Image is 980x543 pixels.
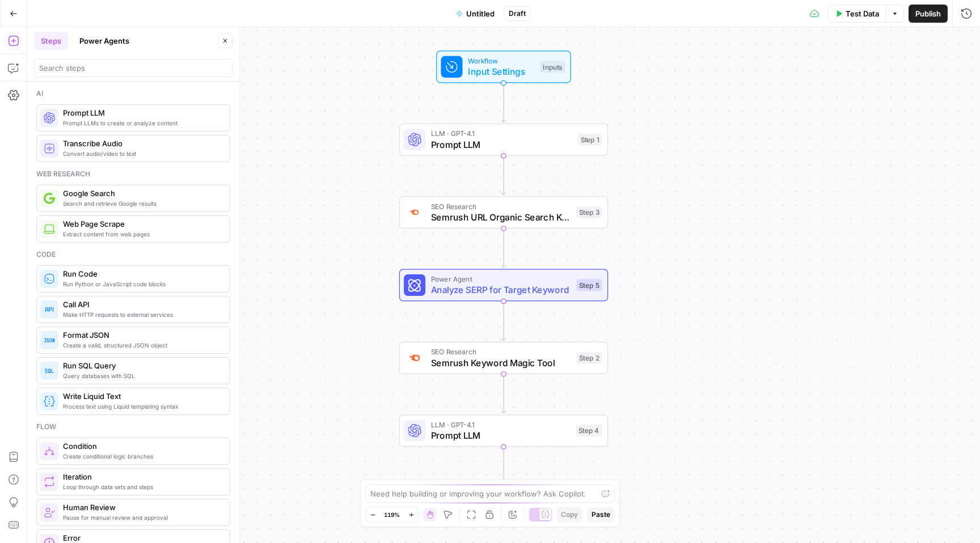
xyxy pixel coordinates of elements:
span: Condition [63,440,221,452]
div: Inputs [540,61,565,73]
span: Extract content from web pages [63,230,221,239]
div: Step 4 [576,425,602,436]
span: Call API [63,299,221,310]
span: Prompt LLM [431,138,573,151]
g: Edge from start to step_1 [501,83,505,122]
span: Iteration [63,471,221,482]
span: Create a valid, structured JSON object [63,341,221,350]
span: Semrush Keyword Magic Tool [431,356,571,370]
div: Power AgentAnalyze SERP for Target KeywordStep 5 [399,269,608,301]
span: Copy [561,510,578,520]
span: Convert audio/video to text [63,149,221,158]
div: Step 3 [576,206,602,218]
span: Pause for manual review and approval [63,513,221,522]
span: Human Review [63,502,221,513]
span: Prompt LLM [431,429,571,442]
span: Transcribe Audio [63,138,221,149]
span: Power Agent [431,274,571,285]
span: Prompt LLMs to create or analyze content [63,118,221,128]
span: Semrush URL Organic Search Keywords [431,210,571,224]
g: Edge from step_2 to step_4 [501,374,505,413]
div: Step 2 [576,352,602,364]
span: SEO Research [431,201,571,211]
div: Ai [36,88,230,99]
span: Search and retrieve Google results [63,199,221,208]
input: Search steps [39,62,227,74]
span: Untitled [466,8,495,19]
span: Workflow [468,56,535,66]
span: Format JSON [63,329,221,341]
button: Steps [34,32,68,50]
div: SEO ResearchSemrush Keyword Magic ToolStep 2 [399,342,608,374]
img: ey5lt04xp3nqzrimtu8q5fsyor3u [408,206,421,218]
span: 119% [384,510,400,519]
span: Input Settings [468,65,535,78]
span: Write Liquid Text [63,391,221,402]
span: Process text using Liquid templating syntax [63,402,221,411]
span: Google Search [63,188,221,199]
button: Publish [909,5,948,23]
g: Edge from step_3 to step_5 [501,228,505,268]
span: Web Page Scrape [63,218,221,230]
span: Paste [592,510,610,520]
div: Code [36,249,230,260]
div: Web research [36,169,230,179]
span: Test Data [846,8,879,19]
span: Make HTTP requests to external services [63,310,221,319]
button: Copy [556,507,582,522]
button: Power Agents [73,32,136,50]
div: Flow [36,422,230,432]
div: Step 1 [578,134,602,146]
span: LLM · GPT-4.1 [431,128,573,139]
g: Edge from step_4 to end [501,447,505,486]
img: 8a3tdog8tf0qdwwcclgyu02y995m [408,351,421,364]
button: Paste [587,507,615,522]
span: Run Python or JavaScript code blocks [63,279,221,289]
g: Edge from step_1 to step_3 [501,156,505,195]
span: Run Code [63,268,221,279]
span: Prompt LLM [63,107,221,118]
span: Query databases with SQL [63,371,221,380]
span: Analyze SERP for Target Keyword [431,283,571,296]
div: WorkflowInput SettingsInputs [399,50,608,83]
span: Loop through data sets and steps [63,482,221,491]
div: LLM · GPT-4.1Prompt LLMStep 4 [399,414,608,447]
span: Publish [915,8,941,19]
span: Create conditional logic branches [63,452,221,461]
div: Step 5 [576,279,602,291]
button: Test Data [828,5,886,23]
div: LLM · GPT-4.1Prompt LLMStep 1 [399,124,608,156]
span: SEO Research [431,346,571,357]
span: LLM · GPT-4.1 [431,419,571,430]
span: Draft [509,9,526,19]
g: Edge from step_5 to step_2 [501,302,505,341]
button: Untitled [449,5,501,23]
span: Run SQL Query [63,360,221,371]
div: SEO ResearchSemrush URL Organic Search KeywordsStep 3 [399,196,608,228]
